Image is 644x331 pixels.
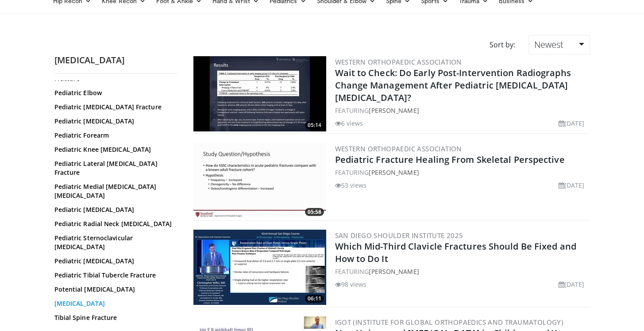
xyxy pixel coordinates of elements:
a: Pediatric [MEDICAL_DATA] [54,117,174,126]
a: Pediatric [MEDICAL_DATA] [54,205,174,214]
a: 05:58 [193,143,326,218]
img: dd388e6d-4c55-46bc-88fa-d80e2d2c6bfa.300x170_q85_crop-smart_upscale.jpg [193,143,326,218]
li: 53 views [335,181,367,190]
a: Pediatric Lateral [MEDICAL_DATA] Fracture [54,159,174,177]
span: Newest [534,38,563,50]
a: San Diego Shoulder Institute 2025 [335,231,463,240]
img: 0dfdbf60-0f6f-411c-b580-c5016ff9b4a8.300x170_q85_crop-smart_upscale.jpg [193,56,326,131]
a: [PERSON_NAME] [369,168,419,177]
span: 06:11 [305,295,324,303]
div: FEATURING [335,267,588,276]
a: 06:11 [193,230,326,305]
img: ee1c72cc-f612-43ce-97b0-b87387a4befa.300x170_q85_crop-smart_upscale.jpg [193,230,326,305]
a: Pediatric Tibial Tubercle Fracture [54,271,174,280]
a: [PERSON_NAME] [369,106,419,115]
div: FEATURING [335,168,588,177]
a: Pediatric Medial [MEDICAL_DATA] [MEDICAL_DATA] [54,182,174,200]
a: Pediatric Forearm [54,131,174,140]
div: FEATURING [335,106,588,115]
a: Pediatric Fracture Healing From Skeletal Perspective [335,154,565,165]
a: Tibial Spine Fracture [54,313,174,322]
span: 05:58 [305,208,324,216]
h2: [MEDICAL_DATA] [54,54,178,66]
a: [PERSON_NAME] [369,267,419,276]
a: 05:14 [193,56,326,131]
a: Newest [528,35,590,54]
a: Pediatric [MEDICAL_DATA] [54,257,174,266]
a: [MEDICAL_DATA] [54,299,174,308]
li: [DATE] [559,181,585,190]
li: 98 views [335,280,367,289]
a: Potential [MEDICAL_DATA] [54,285,174,294]
a: Which Mid-Third Clavicle Fractures Should Be Fixed and How to Do It [335,240,576,265]
span: 05:14 [305,121,324,129]
a: Pediatric Knee [MEDICAL_DATA] [54,145,174,154]
li: [DATE] [559,280,585,289]
a: IGOT (Institute for Global Orthopaedics and Traumatology) [335,318,564,327]
div: Sort by: [483,35,522,54]
li: [DATE] [559,119,585,128]
a: Pediatric Radial Neck [MEDICAL_DATA] [54,219,174,228]
li: 6 views [335,119,363,128]
a: Wait to Check: Do Early Post-Intervention Radiographs Change Management After Pediatric [MEDICAL_... [335,67,571,104]
a: Western Orthopaedic Association [335,58,462,66]
a: Pediatric Sternoclavicular [MEDICAL_DATA] [54,234,174,251]
a: Pediatric Elbow [54,89,174,97]
a: Western Orthopaedic Association [335,144,462,153]
a: Pediatric [MEDICAL_DATA] Fracture [54,103,174,112]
